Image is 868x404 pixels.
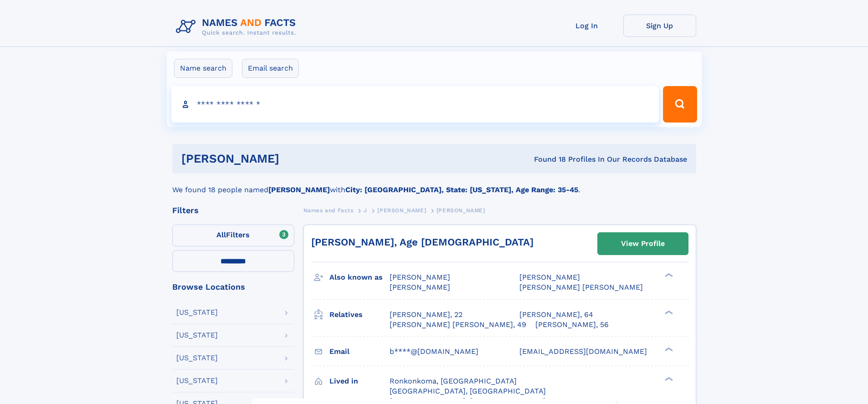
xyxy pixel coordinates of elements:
[345,185,578,194] b: City: [GEOGRAPHIC_DATA], State: [US_STATE], Age Range: 35-45
[176,309,218,316] div: [US_STATE]
[663,272,673,278] div: ❯
[172,225,294,246] label: Filters
[550,15,623,37] a: Log In
[598,233,688,255] a: View Profile
[535,320,609,330] a: [PERSON_NAME], 56
[329,344,390,359] h3: Email
[303,205,354,216] a: Names and Facts
[390,273,450,281] span: [PERSON_NAME]
[242,59,299,78] label: Email search
[174,59,232,78] label: Name search
[390,320,526,330] a: [PERSON_NAME] [PERSON_NAME], 49
[621,233,665,254] div: View Profile
[172,206,294,215] div: Filters
[519,347,647,356] span: [EMAIL_ADDRESS][DOMAIN_NAME]
[437,207,485,214] span: [PERSON_NAME]
[172,174,696,195] div: We found 18 people named with .
[390,387,546,395] span: [GEOGRAPHIC_DATA], [GEOGRAPHIC_DATA]
[663,309,673,315] div: ❯
[329,307,390,322] h3: Relatives
[663,86,697,123] button: Search Button
[329,373,390,389] h3: Lived in
[176,332,218,339] div: [US_STATE]
[268,185,330,194] b: [PERSON_NAME]
[519,310,593,320] a: [PERSON_NAME], 64
[176,354,218,362] div: [US_STATE]
[663,376,673,382] div: ❯
[663,346,673,352] div: ❯
[364,205,367,216] a: J
[216,230,226,239] span: All
[172,283,294,291] div: Browse Locations
[181,153,407,164] h1: [PERSON_NAME]
[390,310,462,320] a: [PERSON_NAME], 22
[377,205,426,216] a: [PERSON_NAME]
[364,207,367,214] span: J
[390,283,450,291] span: [PERSON_NAME]
[311,236,534,248] a: [PERSON_NAME], Age [DEMOGRAPHIC_DATA]
[390,377,517,385] span: Ronkonkoma, [GEOGRAPHIC_DATA]
[377,207,426,214] span: [PERSON_NAME]
[172,15,303,39] img: Logo Names and Facts
[623,15,696,37] a: Sign Up
[176,377,218,384] div: [US_STATE]
[406,154,687,164] div: Found 18 Profiles In Our Records Database
[329,270,390,285] h3: Also known as
[171,86,659,123] input: search input
[519,273,580,281] span: [PERSON_NAME]
[519,283,643,291] span: [PERSON_NAME] [PERSON_NAME]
